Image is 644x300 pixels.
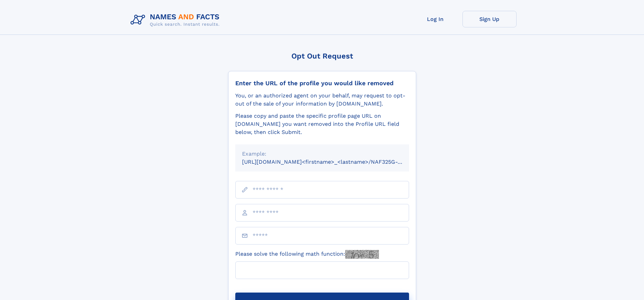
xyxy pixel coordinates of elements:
[235,79,409,87] div: Enter the URL of the profile you would like removed
[235,112,409,136] div: Please copy and paste the specific profile page URL on [DOMAIN_NAME] you want removed into the Pr...
[242,150,402,158] div: Example:
[462,11,517,27] a: Sign Up
[235,92,409,108] div: You, or an authorized agent on your behalf, may request to opt-out of the sale of your informatio...
[242,159,422,165] small: [URL][DOMAIN_NAME]<firstname>_<lastname>/NAF325G-xxxxxxxx
[128,11,225,29] img: Logo Names and Facts
[235,250,379,259] label: Please solve the following math function:
[228,52,416,60] div: Opt Out Request
[408,11,462,27] a: Log In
